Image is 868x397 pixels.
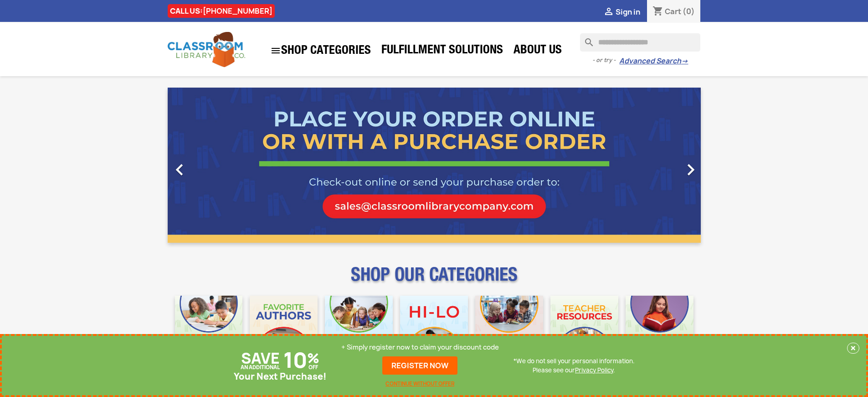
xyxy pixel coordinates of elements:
[475,296,543,364] img: CLC_Fiction_Nonfiction_Mobile.jpg
[603,7,640,17] a:  Sign in
[168,88,701,243] ul: Carousel container
[626,296,693,364] img: CLC_Dyslexia_Mobile.jpg
[580,33,700,52] input: Search
[580,33,591,44] i: search
[325,296,393,364] img: CLC_Phonics_And_Decodables_Mobile.jpg
[266,41,375,61] a: SHOP CATEGORIES
[250,296,318,364] img: CLC_Favorite_Authors_Mobile.jpg
[203,6,272,16] a: [PHONE_NUMBER]
[652,6,663,17] i: shopping_cart
[619,57,688,66] a: Advanced Search→
[592,56,619,65] span: - or try -
[603,7,614,18] i: 
[550,296,618,364] img: CLC_Teacher_Resources_Mobile.jpg
[168,32,245,67] img: Classroom Library Company
[168,272,701,288] p: SHOP OUR CATEGORIES
[616,7,640,17] span: Sign in
[679,158,702,181] i: 
[168,88,248,243] a: Previous
[665,6,681,16] span: Cart
[270,45,281,56] i: 
[621,88,701,243] a: Next
[168,158,191,181] i: 
[509,42,566,60] a: About Us
[175,296,243,364] img: CLC_Bulk_Mobile.jpg
[683,6,695,16] span: (0)
[168,4,275,18] div: CALL US:
[400,296,468,364] img: CLC_HiLo_Mobile.jpg
[377,42,508,60] a: Fulfillment Solutions
[681,57,688,66] span: →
